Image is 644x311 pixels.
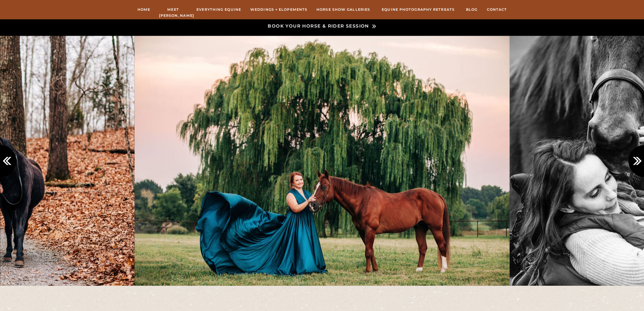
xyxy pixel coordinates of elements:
[487,7,507,12] a: Contact
[316,7,371,12] a: hORSE sHOW gALLERIES
[465,7,478,12] a: Blog
[159,7,188,12] a: Meet [PERSON_NAME]
[267,22,370,30] a: Book your horse & rider session
[137,7,151,12] a: Home
[379,7,457,12] a: Equine Photography Retreats
[196,7,242,12] a: Everything Equine
[250,7,308,12] a: Weddings + Elopements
